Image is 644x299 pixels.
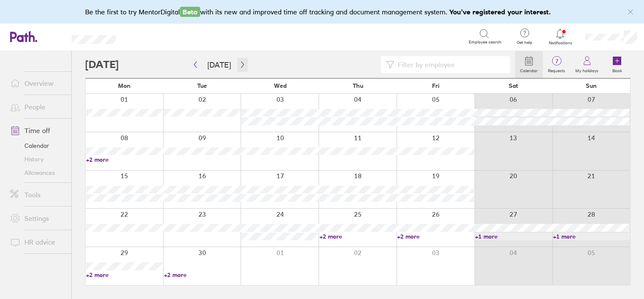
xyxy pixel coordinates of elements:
span: Get help [511,40,538,45]
span: Sat [509,82,518,89]
b: You've registered your interest. [449,8,551,16]
a: Calendar [515,51,543,78]
a: My holidays [570,51,604,78]
div: Be the first to try MentorDigital with its new and improved time off tracking and document manage... [85,7,559,17]
span: Tue [197,82,207,89]
span: Sun [586,82,597,89]
span: Beta [180,7,200,17]
span: 7 [543,58,570,65]
span: Thu [353,82,363,89]
button: [DATE] [201,58,238,72]
a: +2 more [86,156,163,163]
a: +2 more [397,233,474,240]
a: Tools [3,186,71,203]
input: Filter by employee [394,57,505,73]
span: Notifications [547,41,574,46]
a: Book [604,51,631,78]
label: Book [607,66,627,73]
a: Overview [3,75,71,92]
a: Calendar [3,139,71,152]
label: My holidays [570,66,604,73]
a: +2 more [86,271,163,279]
label: Calendar [515,66,543,73]
a: Settings [3,210,71,227]
a: +1 more [553,233,630,240]
span: Mon [118,82,131,89]
a: +2 more [319,233,397,240]
span: Fri [432,82,440,89]
a: HR advice [3,234,71,250]
span: Wed [274,82,287,89]
a: Allowances [3,166,71,179]
a: +1 more [475,233,552,240]
a: History [3,152,71,166]
a: People [3,98,71,115]
a: +2 more [164,271,241,279]
a: Time off [3,122,71,139]
a: 7Requests [543,51,570,78]
label: Requests [543,66,570,73]
a: Notifications [547,28,574,46]
span: Employee search [469,40,502,45]
div: Search [139,33,160,40]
